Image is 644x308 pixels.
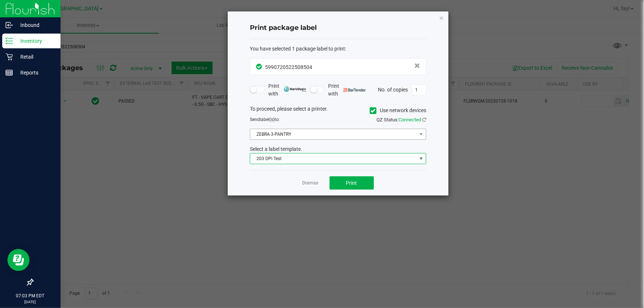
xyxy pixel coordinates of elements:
[268,82,306,98] span: Print with
[399,117,421,122] span: Connected
[328,82,366,98] span: Print with
[7,249,30,271] iframe: Resource center
[344,88,366,92] img: bartender.png
[6,53,13,60] inline-svg: Retail
[330,176,374,190] button: Print
[250,23,426,33] h4: Print package label
[250,46,345,52] span: You have selected 1 package label to print
[13,52,57,61] p: Retail
[250,129,417,139] span: ZEBRA-3-PANTRY
[256,63,263,70] span: In Sync
[6,37,13,45] inline-svg: Inventory
[244,145,432,153] div: Select a label template.
[378,86,408,92] span: No. of copies
[250,45,426,53] div: :
[250,153,417,164] span: 203 DPI Test
[6,21,13,29] inline-svg: Inbound
[3,299,57,305] p: [DATE]
[6,69,13,76] inline-svg: Reports
[376,117,426,122] span: QZ Status:
[13,37,57,45] p: Inventory
[284,86,306,92] img: mark_magic_cybra.png
[265,64,312,70] span: 5990720522508504
[346,180,357,186] span: Print
[13,68,57,77] p: Reports
[370,107,426,114] label: Use network devices
[260,117,275,122] span: label(s)
[13,21,57,30] p: Inbound
[250,117,280,122] span: Send to:
[244,105,432,116] div: To proceed, please select a printer.
[303,180,318,186] a: Dismiss
[3,293,57,299] p: 07:03 PM EDT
